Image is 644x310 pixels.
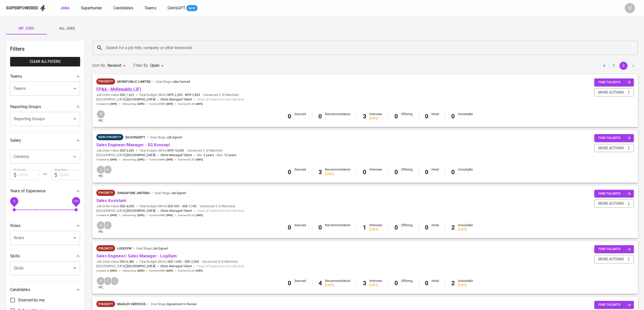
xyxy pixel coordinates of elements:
[594,190,634,198] button: find talents
[166,269,173,273] span: [DATE]
[150,61,166,70] div: Open
[318,169,322,176] b: 3
[294,168,306,176] div: Sourced
[451,280,455,287] b: 2
[432,283,439,287] div: -
[202,260,238,264] span: Vacancies ( 0 Matches )
[369,168,382,176] div: Interview
[401,168,413,176] div: Offering
[10,223,21,229] p: Roles
[96,301,115,307] div: New Job received from Demand Team
[13,199,15,203] span: 0
[186,6,198,11] span: NEW
[10,253,20,259] p: Skills
[96,204,134,209] span: Job Order Value
[71,85,78,92] button: Open
[10,104,41,110] p: Reporting Groups
[120,93,134,97] span: SGD 1,622
[369,228,382,232] div: [DATE]
[187,149,223,153] span: Vacancies ( 0 Matches )
[120,260,134,264] span: SGD 6,480
[203,93,239,97] span: Vacancies ( 0 Matches )
[155,191,186,195] span: Deal Stage :
[294,116,306,121] div: -
[598,79,631,85] span: find talents
[96,165,105,174] div: J
[96,198,126,203] a: Sales Assistant
[183,260,184,264] span: -
[369,223,382,232] div: Interview
[96,260,134,264] span: Job Order Value
[150,269,173,273] span: Earliest EMD :
[18,170,39,180] input: Value
[197,97,245,102] span: Years of Experience not indicated.
[50,25,84,32] span: All Jobs
[18,297,45,303] span: Sourced by me
[6,4,46,12] a: Superpoweredapp logo
[363,169,366,176] b: 0
[432,228,439,232] div: -
[217,153,236,157] span: Max.
[395,113,398,120] b: 0
[598,200,624,207] span: more actions
[363,224,366,231] b: 1
[96,190,115,195] span: Priority
[150,214,173,217] span: Earliest EMD :
[172,80,190,84] span: Jobs Farmed
[598,135,631,141] span: find talents
[10,221,80,231] div: Roles
[401,228,413,232] div: -
[318,280,322,287] b: 4
[60,5,71,11] a: Jobs
[71,153,78,160] button: Open
[171,191,186,195] span: Job Signed
[59,170,80,180] input: Value
[183,93,184,97] span: -
[6,5,38,11] div: Superpowered
[369,283,382,287] div: [DATE]
[224,153,236,157] span: 10 years
[103,277,112,285] div: T
[185,260,199,264] span: SGD 2,000
[318,113,322,120] b: 0
[610,62,618,70] button: Go to page 1
[294,279,306,287] div: Sourced
[39,4,46,12] img: app logo
[10,73,22,79] p: Teams
[137,269,145,273] span: [DATE]
[594,134,634,142] button: find talents
[110,269,117,273] span: [DATE]
[432,168,439,176] div: Hired
[594,301,634,309] button: find talents
[110,277,119,285] div: J
[96,277,105,285] div: V
[139,149,184,153] span: Total Budget (All-In)
[71,115,78,122] button: Open
[60,6,70,10] b: Jobs
[110,214,117,217] span: [DATE]
[594,245,634,253] button: find talents
[150,102,173,106] span: Earliest EMD :
[167,204,179,209] span: SGD 500
[369,116,382,121] div: [DATE]
[432,172,439,176] div: -
[196,214,203,217] span: [DATE]
[363,113,366,120] b: 3
[125,135,145,139] span: SG Konzept
[166,102,173,106] span: [DATE]
[458,283,473,287] div: [DATE]
[167,93,182,97] span: MYR 2,200
[196,158,203,161] span: [DATE]
[10,135,80,146] div: Salary
[10,71,80,81] div: Teams
[168,6,185,10] span: GlintsGPT
[458,172,473,176] div: -
[178,214,203,217] span: Earliest ECJD :
[598,145,624,151] span: more actions
[137,102,145,106] span: [DATE]
[10,45,80,53] h6: Filters
[126,209,155,214] span: [GEOGRAPHIC_DATA]
[96,246,115,251] span: Priority
[598,302,631,308] span: find talents
[432,279,439,287] div: Hired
